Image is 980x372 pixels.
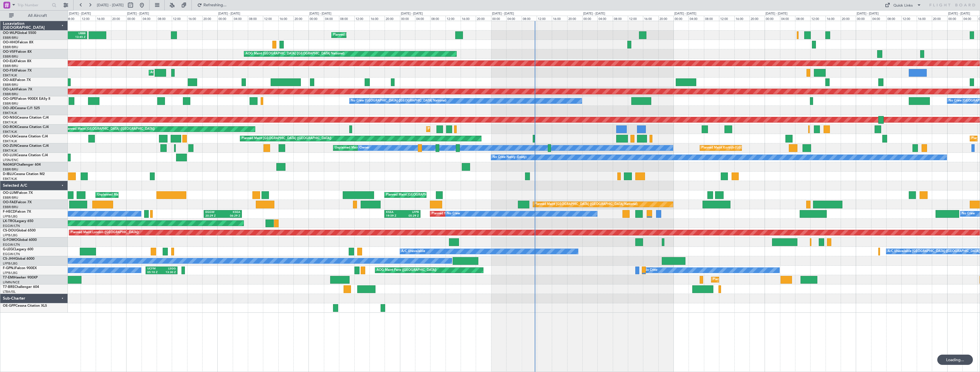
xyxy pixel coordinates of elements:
a: EGGW/LTN [3,224,20,228]
span: F-GPNJ [3,267,15,270]
div: 04:00 [597,16,612,21]
a: OE-GPPCessna Citation XLS [3,304,47,308]
div: LFPB [403,210,419,214]
span: LX-TRO [3,219,15,223]
div: 08:00 [157,16,172,21]
a: LFSN/ENC [3,158,19,162]
div: 12:00 [810,16,825,21]
a: T7-BREChallenger 604 [3,285,39,289]
div: 00:00 [217,16,232,21]
button: Quick Links [882,1,924,10]
div: 20:00 [567,16,582,21]
div: 13:30 Z [162,271,176,275]
div: Unplanned Maint [GEOGRAPHIC_DATA] ([GEOGRAPHIC_DATA] National) [97,191,204,199]
div: Owner [360,144,369,152]
a: EBBR/BRU [3,36,18,40]
a: EBKT/KJK [3,149,17,153]
a: LX-TROLegacy 650 [3,219,33,223]
div: 20:00 [385,16,400,21]
div: 08:00 [430,16,445,21]
a: OO-WLPGlobal 5500 [3,31,36,35]
div: 20:00 [476,16,491,21]
div: Planned Maint Kortrijk-[GEOGRAPHIC_DATA] [701,144,768,152]
div: Planned Maint [GEOGRAPHIC_DATA] ([GEOGRAPHIC_DATA]) [65,125,155,133]
a: OO-ROKCessna Citation CJ4 [3,125,49,129]
div: [DATE] - [DATE] [401,11,423,16]
div: EGGW [205,210,223,214]
div: 20:00 [841,16,856,21]
div: 19:59 Z [386,214,403,218]
div: 20:00 [111,16,126,21]
div: 08:00 [66,16,81,21]
div: 08:00 [339,16,354,21]
a: D-IBLUCessna Citation M2 [3,172,45,176]
a: LFPB/LBG [3,214,18,219]
div: No Crew Nancy (Essey) [493,153,526,162]
div: 08:00 [522,16,537,21]
div: A/C Unavailable [401,247,425,256]
div: 12:00 [537,16,552,21]
a: OO-NSGCessna Citation CJ4 [3,116,49,119]
div: Planned Maint [GEOGRAPHIC_DATA] ([GEOGRAPHIC_DATA]) [242,134,331,143]
div: 12:00 [719,16,734,21]
span: CS-DOU [3,229,16,232]
div: 16:00 [187,16,202,21]
span: OE-GPP [3,304,15,308]
div: [DATE] - [DATE] [127,11,149,16]
div: 12:00 [81,16,96,21]
a: EBKT/KJK [3,177,17,181]
div: 16:00 [461,16,476,21]
div: 00:00 [673,16,689,21]
div: AOG Maint Kortrijk-[GEOGRAPHIC_DATA] [150,68,213,77]
div: 16:00 [96,16,111,21]
div: 00:00 [309,16,324,21]
a: LFMN/NCE [3,280,20,284]
a: EGGW/LTN [3,243,20,247]
div: 12:00 [354,16,369,21]
div: [DATE] - [DATE] [765,11,787,16]
div: 04:00 [506,16,521,21]
div: No Crew [644,266,658,275]
div: 16:00 [826,16,841,21]
a: EBKT/KJK [3,139,17,143]
a: EBBR/BRU [3,196,18,200]
a: G-FOMOGlobal 6000 [3,238,37,242]
div: Loading... [937,355,973,365]
div: 20:29 Z [205,214,223,218]
div: 00:00 [947,16,962,21]
div: 00:00 [491,16,506,21]
div: 00:00 [765,16,780,21]
span: OO-LXA [3,135,16,138]
a: CS-JHHGlobal 6000 [3,257,34,261]
div: 20:00 [750,16,765,21]
div: UBBB [66,32,85,36]
a: EBBR/BRU [3,167,18,172]
a: EBKT/KJK [3,73,17,78]
span: OO-FAE [3,201,16,204]
span: N604GF [3,163,16,166]
div: 16:00 [278,16,293,21]
span: [DATE] - [DATE] [97,3,124,8]
a: EBKT/KJK [3,130,17,134]
span: OO-ELK [3,60,16,63]
div: 06:29 Z [223,214,240,218]
a: EGGW/LTN [3,252,20,256]
div: LSGG [162,267,176,271]
div: 16:00 [643,16,658,21]
a: LFPB/LBG [3,261,18,266]
div: 20:00 [932,16,947,21]
span: OO-NSG [3,116,17,119]
span: T7-EMI [3,276,14,279]
div: 20:00 [658,16,673,21]
a: OO-GPEFalcon 900EX EASy II [3,97,50,101]
a: LFPB/LBG [3,233,18,237]
div: 12:00 [628,16,643,21]
a: LFPB/LBG [3,271,18,275]
div: Planned Maint [GEOGRAPHIC_DATA] ([GEOGRAPHIC_DATA] National) [534,200,638,209]
a: G-LEGCLegacy 600 [3,248,33,251]
div: No Crew [447,210,460,218]
div: 16:00 [369,16,385,21]
a: OO-ZUNCessna Citation CJ4 [3,144,49,148]
div: Planned Maint Liege [333,31,363,39]
a: OO-LXACessna Citation CJ4 [3,135,48,138]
